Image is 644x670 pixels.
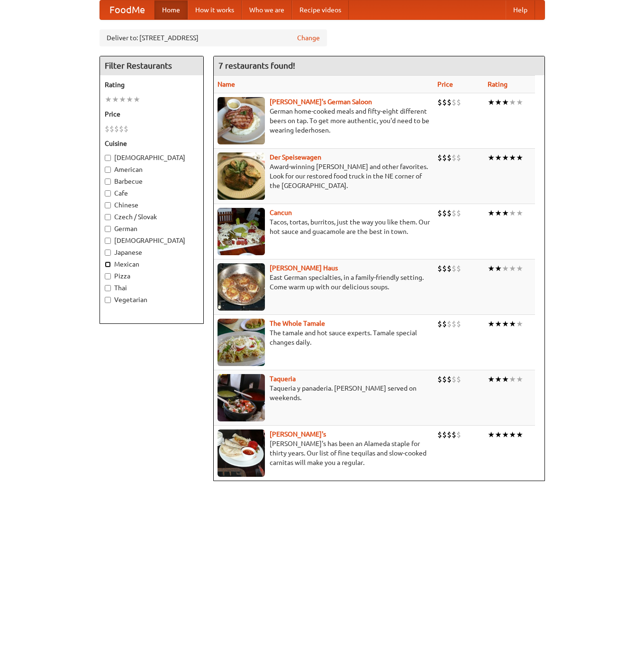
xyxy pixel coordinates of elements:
[270,98,372,106] b: [PERSON_NAME]'s German Saloon
[218,208,265,255] img: cancun.jpg
[488,152,495,163] li: ★
[105,190,111,197] input: Cafe
[447,263,452,274] li: $
[442,429,447,440] li: $
[105,285,111,291] input: Thai
[297,33,320,43] a: Change
[100,29,327,46] div: Deliver to: [STREET_ADDRESS]
[495,374,502,384] li: ★
[218,429,265,477] img: pedros.jpg
[188,0,242,19] a: How it works
[509,152,516,163] li: ★
[270,264,338,272] a: [PERSON_NAME] Haus
[105,295,199,304] label: Vegetarian
[495,97,502,107] li: ★
[437,97,442,107] li: $
[105,109,199,119] h5: Price
[100,0,154,19] a: FoodMe
[442,97,447,107] li: $
[456,374,461,384] li: $
[105,259,199,269] label: Mexican
[495,263,502,274] li: ★
[270,153,321,161] a: Der Speisewagen
[456,97,461,107] li: $
[109,124,114,134] li: $
[105,167,111,173] input: American
[488,319,495,329] li: ★
[442,319,447,329] li: $
[105,153,199,162] label: [DEMOGRAPHIC_DATA]
[516,263,523,274] li: ★
[270,375,296,383] a: Taqueria
[270,430,326,438] a: [PERSON_NAME]'s
[105,155,111,161] input: [DEMOGRAPHIC_DATA]
[488,263,495,274] li: ★
[105,200,199,210] label: Chinese
[488,374,495,384] li: ★
[509,97,516,107] li: ★
[452,429,456,440] li: $
[447,152,452,163] li: $
[516,97,523,107] li: ★
[442,374,447,384] li: $
[105,94,112,105] li: ★
[119,94,126,105] li: ★
[105,297,111,303] input: Vegetarian
[218,152,265,200] img: speisewagen.jpg
[502,374,509,384] li: ★
[437,374,442,384] li: $
[270,209,292,216] a: Cancun
[447,429,452,440] li: $
[456,152,461,163] li: $
[516,152,523,163] li: ★
[447,97,452,107] li: $
[516,319,523,329] li: ★
[509,374,516,384] li: ★
[105,214,111,220] input: Czech / Slovak
[126,94,133,105] li: ★
[270,320,325,327] a: The Whole Tamale
[105,80,199,89] h5: Rating
[437,263,442,274] li: $
[502,429,509,440] li: ★
[218,319,265,366] img: wholetamale.jpg
[442,208,447,218] li: $
[456,263,461,274] li: $
[218,61,295,70] ng-pluralize: 7 restaurants found!
[133,94,140,105] li: ★
[218,439,430,467] p: [PERSON_NAME]'s has been an Alameda staple for thirty years. Our list of fine tequilas and slow-c...
[105,212,199,222] label: Czech / Slovak
[502,263,509,274] li: ★
[509,263,516,274] li: ★
[495,429,502,440] li: ★
[488,80,508,88] a: Rating
[452,208,456,218] li: $
[105,271,199,281] label: Pizza
[105,202,111,208] input: Chinese
[105,261,111,268] input: Mexican
[509,208,516,218] li: ★
[292,0,349,19] a: Recipe videos
[452,319,456,329] li: $
[218,107,430,135] p: German home-cooked meals and fifty-eight different beers on tap. To get more authentic, you'd nee...
[218,97,265,144] img: esthers.jpg
[105,139,199,148] h5: Cuisine
[509,429,516,440] li: ★
[105,226,111,232] input: German
[452,152,456,163] li: $
[456,319,461,329] li: $
[242,0,292,19] a: Who we are
[502,97,509,107] li: ★
[112,94,119,105] li: ★
[506,0,535,19] a: Help
[105,238,111,244] input: [DEMOGRAPHIC_DATA]
[105,179,111,185] input: Barbecue
[105,124,109,134] li: $
[218,162,430,190] p: Award-winning [PERSON_NAME] and other favorites. Look for our restored food truck in the NE corne...
[105,273,111,279] input: Pizza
